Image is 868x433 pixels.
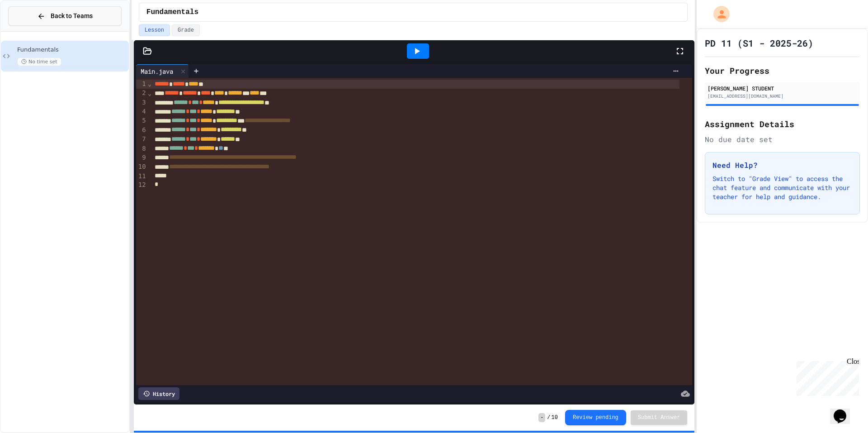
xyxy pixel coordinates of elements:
span: / [547,414,550,421]
h3: Need Help? [712,160,852,171]
div: History [138,387,179,400]
div: 5 [136,116,147,125]
div: 12 [136,181,147,190]
iframe: chat widget [793,357,859,396]
button: Back to Teams [8,6,122,26]
div: No due date set [705,134,860,145]
span: Fundamentals [17,46,127,54]
button: Grade [172,24,200,36]
div: My Account [704,4,732,24]
div: 6 [136,126,147,135]
p: Switch to "Grade View" to access the chat feature and communicate with your teacher for help and ... [712,174,852,201]
div: Main.java [136,67,178,76]
button: Submit Answer [631,410,688,425]
div: Chat with us now!Close [4,4,62,57]
span: Fold line [147,80,152,87]
button: Review pending [565,410,626,425]
div: 1 [136,80,147,89]
div: 3 [136,98,147,107]
div: 4 [136,107,147,116]
span: Fundamentals [146,7,198,18]
div: 2 [136,89,147,98]
div: 10 [136,162,147,171]
button: Lesson [139,24,170,36]
span: No time set [17,57,61,66]
iframe: chat widget [830,397,859,424]
div: 7 [136,135,147,144]
h1: PD 11 (S1 - 2025-26) [705,37,813,49]
div: Main.java [136,64,189,78]
div: [PERSON_NAME] STUDENT [708,84,857,92]
span: - [538,413,545,422]
h2: Your Progress [705,64,860,77]
div: 9 [136,153,147,162]
span: 10 [552,414,558,421]
h2: Assignment Details [705,118,860,130]
div: 8 [136,144,147,153]
span: Fold line [147,90,152,97]
span: Back to Teams [51,11,93,21]
div: [EMAIL_ADDRESS][DOMAIN_NAME] [708,93,857,100]
span: Submit Answer [638,414,680,421]
div: 11 [136,172,147,181]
